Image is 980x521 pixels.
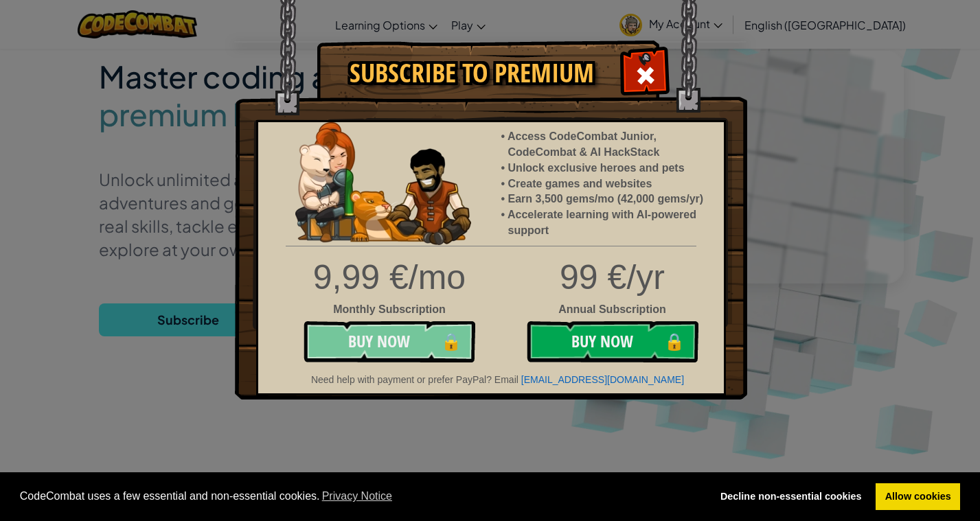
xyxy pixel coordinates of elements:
li: Unlock exclusive heroes and pets [508,161,710,176]
h1: Subscribe to Premium [331,59,613,88]
div: 99 €/yr [248,253,734,302]
a: learn more about cookies [320,486,395,507]
div: 9,99 €/mo [299,253,481,302]
a: allow cookies [876,483,960,511]
li: Access CodeCombat Junior, CodeCombat & AI HackStack [508,129,710,161]
li: Accelerate learning with AI-powered support [508,207,710,239]
li: Earn 3,500 gems/mo (42,000 gems/yr) [508,192,710,207]
span: Need help with payment or prefer PayPal? Email [311,374,519,385]
li: Create games and websites [508,176,710,192]
button: Buy Now🔒 [304,321,475,362]
div: Annual Subscription [248,302,734,318]
div: Monthly Subscription [299,302,481,318]
span: CodeCombat uses a few essential and non-essential cookies. [20,486,700,507]
button: Buy Now🔒 [527,321,698,362]
img: anya-and-nando-pet.webp [295,122,471,245]
a: deny cookies [711,483,871,511]
a: [EMAIL_ADDRESS][DOMAIN_NAME] [521,374,684,385]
